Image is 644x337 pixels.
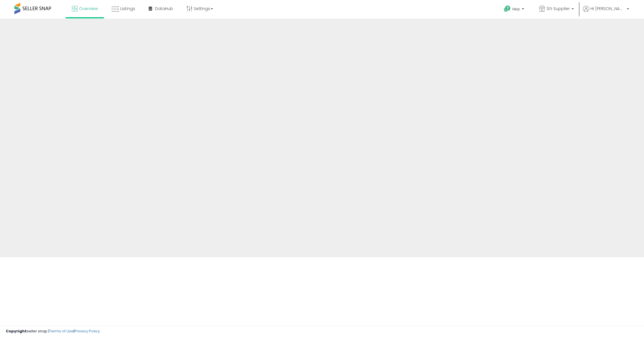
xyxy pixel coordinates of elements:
span: Hi [PERSON_NAME] [591,6,625,12]
span: Help [512,7,520,12]
span: Listings [120,6,135,12]
i: Get Help [504,5,511,12]
span: 3G Supplier [547,6,570,12]
a: Help [499,1,530,19]
span: DataHub [155,6,173,12]
span: Overview [79,6,98,12]
a: Hi [PERSON_NAME] [583,6,629,19]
